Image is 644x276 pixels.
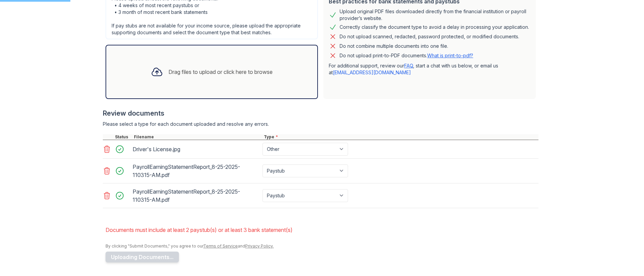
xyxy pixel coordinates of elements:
div: Drag files to upload or click here to browse [168,68,273,76]
div: Type [262,134,538,140]
div: Review documents [103,109,538,118]
li: Documents must include at least 2 paystub(s) or at least 3 bank statement(s) [106,223,538,237]
button: Uploading Documents... [106,252,179,262]
div: Correctly classify the document type to avoid a delay in processing your application. [340,23,529,31]
div: Upload original PDF files downloaded directly from the financial institution or payroll provider’... [340,8,530,22]
a: [EMAIL_ADDRESS][DOMAIN_NAME] [333,70,411,75]
p: Do not upload print-to-PDF documents. [340,52,473,59]
a: Terms of Service [203,243,238,249]
div: Driver's License.jpg [133,144,260,155]
a: Privacy Policy. [245,243,274,249]
div: By clicking "Submit Documents," you agree to our and [106,243,538,249]
div: Do not upload scanned, redacted, password protected, or modified documents. [340,33,519,41]
div: PayrollEarningStatementReport_8-25-2025-110315-AM.pdf [133,186,260,205]
a: What is print-to-pdf? [427,53,473,58]
div: Please select a type for each document uploaded and resolve any errors. [103,121,538,127]
a: FAQ [404,63,413,68]
p: For additional support, review our , start a chat with us below, or email us at [329,62,530,76]
div: Filename [133,134,262,140]
div: Status [114,134,133,140]
div: PayrollEarningStatementReport_8-25-2025-110315-AM.pdf [133,161,260,180]
div: Do not combine multiple documents into one file. [340,42,448,50]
